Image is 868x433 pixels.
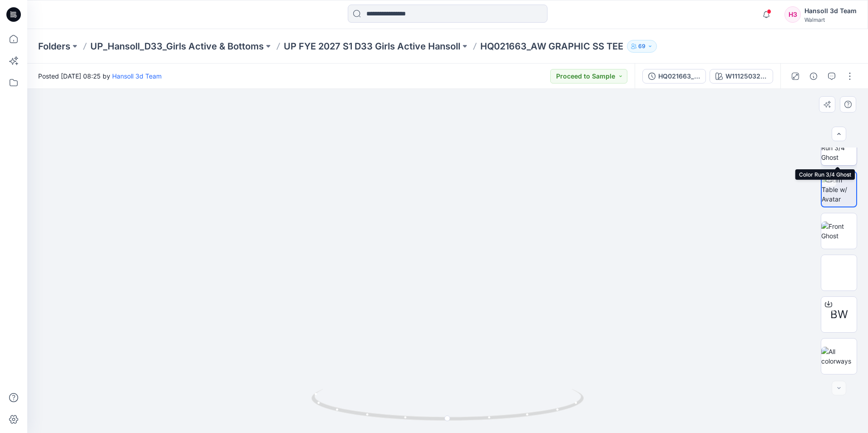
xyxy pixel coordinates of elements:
p: HQ021663_AW GRAPHIC SS TEE [480,40,623,53]
button: 69 [627,40,657,53]
button: Details [806,69,821,84]
a: Hansoll 3d Team [112,72,162,80]
button: HQ021663_PP_AW GRAPHIC TEE [642,69,706,84]
div: H3 [784,6,801,23]
img: Turn Table w/ Avatar [822,175,856,204]
div: HQ021663_PP_AW GRAPHIC TEE [658,71,700,81]
span: BW [830,306,848,323]
div: Walmart [804,16,857,23]
p: 69 [638,41,646,51]
div: Hansoll 3d Team [804,5,857,16]
img: Front Ghost [821,221,857,241]
a: UP_Hansoll_D33_Girls Active & Bottoms [90,40,264,53]
img: Back Ghost [821,263,857,282]
a: Folders [38,40,70,53]
button: W111250320YR25AA [710,69,773,84]
a: UP FYE 2027 S1 D33 Girls Active Hansoll [284,40,460,53]
span: Posted [DATE] 08:25 by [38,71,162,81]
img: Color Run 3/4 Ghost [821,133,857,162]
div: W111250320YR25AA [725,71,767,81]
img: All colorways [821,347,857,366]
